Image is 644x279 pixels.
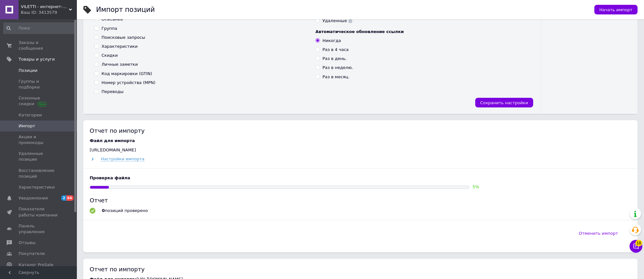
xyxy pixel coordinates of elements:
[19,223,59,235] span: Панель управления
[21,10,77,15] div: Ваш ID: 3413579
[19,151,59,162] span: Удаленные позиции
[19,195,48,201] span: Уведомления
[102,89,124,95] div: Переводы
[322,47,349,53] div: Раз в 4 часа
[19,95,59,107] span: Сезонные скидки
[630,240,642,253] button: Чат с покупателем18
[322,65,353,71] div: Раз в неделю.
[19,240,36,246] span: Отзывы
[61,195,66,201] span: 2
[90,265,631,273] div: Отчет по импорту
[102,62,138,67] div: Личные заметки
[101,156,144,162] span: Настройки импорта
[102,26,117,31] div: Группа
[102,208,148,214] div: позиций проверено
[90,127,631,135] div: Отчет по импорту
[322,18,352,24] div: Удаленные
[90,196,631,204] div: Отчет
[102,80,155,86] div: Номер устройства (MPN)
[102,71,152,77] div: Код маркировки (GTIN)
[90,175,631,181] div: Проверка файла
[102,208,105,213] b: 0
[102,16,123,22] div: Описание
[19,134,59,146] span: Акции и промокоды
[96,6,155,13] h1: Импорт позиций
[19,184,55,190] span: Характеристики
[322,74,349,80] div: Раз в месяц.
[19,112,42,118] span: Категории
[90,138,631,144] div: Файл для импорта
[19,56,55,62] span: Товары и услуги
[635,240,642,246] span: 18
[579,231,618,236] span: Отменить импорт
[102,35,145,40] div: Поисковые запросы
[102,53,118,58] div: Скидки
[102,44,138,49] div: Характеристики
[19,123,35,129] span: Импорт
[66,195,74,201] span: 64
[19,68,37,73] span: Позиции
[19,40,59,51] span: Заказы и сообщения
[19,79,59,90] span: Группы и подборки
[19,168,59,179] span: Восстановление позиций
[3,22,76,34] input: Поиск
[475,98,533,107] button: Сохранить настройки
[599,7,632,12] span: Начать импорт
[473,184,479,190] div: 5 %
[480,100,528,105] span: Сохранить настройки
[322,38,341,44] div: Никогда
[572,227,625,240] button: Отменить импорт
[19,251,45,257] span: Покупатели
[19,262,53,268] span: Каталог ProSale
[315,29,530,35] div: Автоматическое обновление ссылки
[21,4,69,10] span: VILETTI - интернет-магазин товаров для дома
[19,206,59,218] span: Показатели работы компании
[594,5,638,14] button: Начать импорт
[90,148,136,152] span: [URL][DOMAIN_NAME]
[322,56,347,62] div: Раз в день.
